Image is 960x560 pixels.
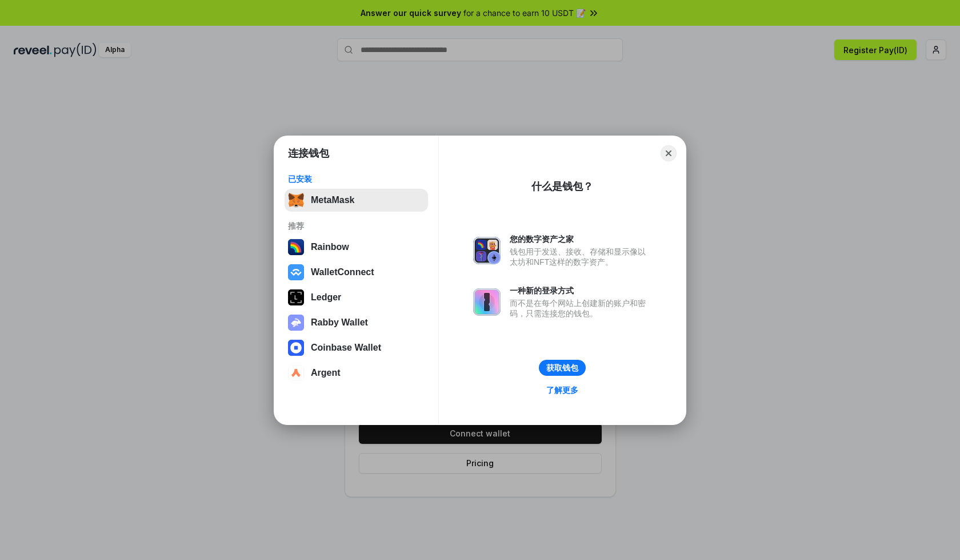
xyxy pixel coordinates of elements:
[539,383,585,398] a: 了解更多
[510,298,651,319] div: 而不是在每个网站上创建新的账户和密码，只需连接您的钱包。
[311,267,374,277] div: WalletConnect
[546,363,578,373] div: 获取钱包
[288,239,304,255] img: svg+xml,%3Csvg%20width%3D%22120%22%20height%3D%22120%22%20viewBox%3D%220%200%20120%20120%22%20fil...
[473,288,501,316] img: svg+xml,%3Csvg%20xmlns%3D%22http%3A%2F%2Fwww.w3.org%2F2000%2Fsvg%22%20fill%3D%22none%22%20viewBox...
[546,385,578,395] div: 了解更多
[285,336,428,359] button: Coinbase Wallet
[531,180,593,193] div: 什么是钱包？
[661,145,677,161] button: Close
[288,264,304,280] img: svg+xml,%3Csvg%20width%3D%2228%22%20height%3D%2228%22%20viewBox%3D%220%200%2028%2028%22%20fill%3D...
[510,285,651,296] div: 一种新的登录方式
[510,234,651,244] div: 您的数字资产之家
[285,362,428,384] button: Argent
[288,315,304,331] img: svg+xml,%3Csvg%20xmlns%3D%22http%3A%2F%2Fwww.w3.org%2F2000%2Fsvg%22%20fill%3D%22none%22%20viewBox...
[510,247,651,267] div: 钱包用于发送、接收、存储和显示像以太坊和NFT这样的数字资产。
[285,189,428,212] button: MetaMask
[311,195,354,205] div: MetaMask
[288,340,304,356] img: svg+xml,%3Csvg%20width%3D%2228%22%20height%3D%2228%22%20viewBox%3D%220%200%2028%2028%22%20fill%3D...
[539,360,586,376] button: 获取钱包
[311,368,341,378] div: Argent
[285,286,428,309] button: Ledger
[288,192,304,208] img: svg+xml,%3Csvg%20fill%3D%22none%22%20height%3D%2233%22%20viewBox%3D%220%200%2035%2033%22%20width%...
[311,317,368,328] div: Rabby Wallet
[288,174,425,184] div: 已安装
[288,365,304,381] img: svg+xml,%3Csvg%20width%3D%2228%22%20height%3D%2228%22%20viewBox%3D%220%200%2028%2028%22%20fill%3D...
[288,289,304,305] img: svg+xml,%3Csvg%20xmlns%3D%22http%3A%2F%2Fwww.w3.org%2F2000%2Fsvg%22%20width%3D%2228%22%20height%3...
[311,343,381,353] div: Coinbase Wallet
[285,311,428,334] button: Rabby Wallet
[311,292,341,303] div: Ledger
[311,242,349,252] div: Rainbow
[288,146,329,160] h1: 连接钱包
[473,237,501,264] img: svg+xml,%3Csvg%20xmlns%3D%22http%3A%2F%2Fwww.w3.org%2F2000%2Fsvg%22%20fill%3D%22none%22%20viewBox...
[288,221,425,231] div: 推荐
[285,261,428,284] button: WalletConnect
[285,236,428,259] button: Rainbow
